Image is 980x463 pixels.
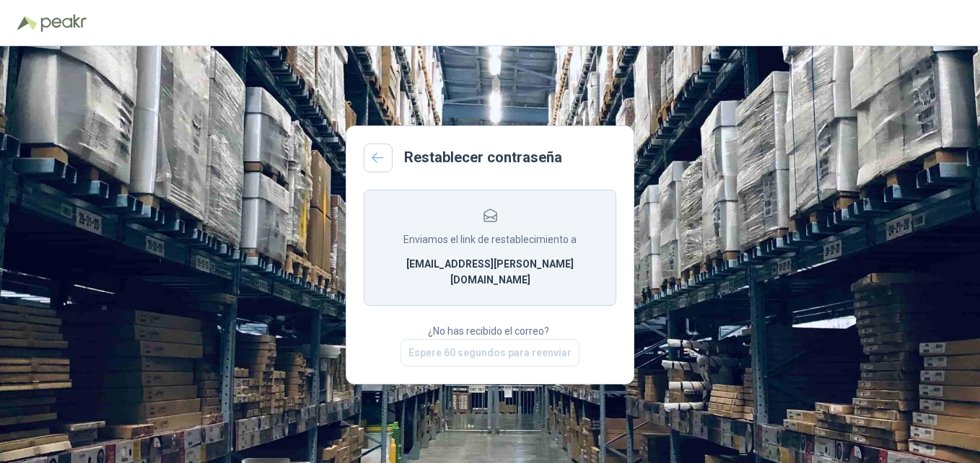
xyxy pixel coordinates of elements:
button: Espere 60 segundos para reenviar [401,339,579,366]
p: ¿No has recibido el correo? [428,323,552,339]
p: Enviamos el link de restablecimiento a [403,231,577,247]
img: Peakr [40,14,87,32]
b: [EMAIL_ADDRESS][PERSON_NAME][DOMAIN_NAME] [382,256,598,288]
img: Logo [17,16,38,30]
h2: Restablecer contraseña [404,146,562,169]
